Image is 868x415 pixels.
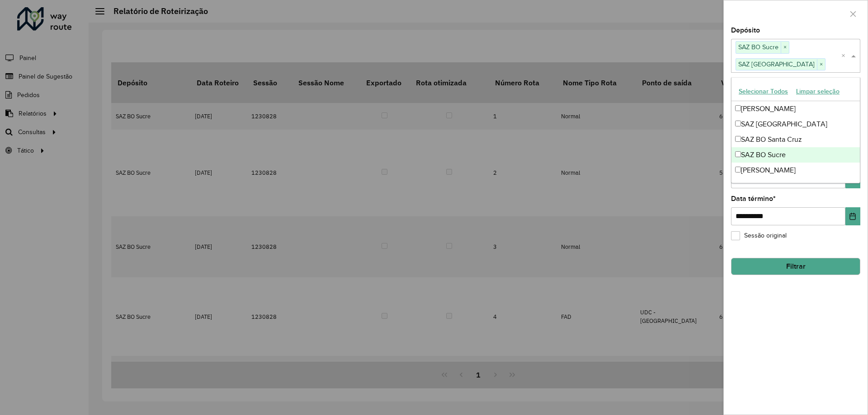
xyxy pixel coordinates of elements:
button: Filtrar [731,258,860,275]
div: SAZ [GEOGRAPHIC_DATA] [731,117,860,132]
button: Limpar seleção [792,84,844,98]
span: × [817,59,825,70]
label: Sessão original [731,231,787,240]
button: Selecionar Todos [735,84,792,98]
label: Depósito [731,25,760,36]
ng-dropdown-panel: Options list [731,77,860,183]
div: [PERSON_NAME] [731,163,860,178]
span: Clear all [841,51,849,61]
div: SAZ BO Santa Cruz [731,132,860,147]
label: Data término [731,193,776,204]
div: [PERSON_NAME] [731,101,860,117]
span: SAZ [GEOGRAPHIC_DATA] [736,59,817,70]
button: Choose Date [845,207,860,225]
span: × [781,42,789,53]
span: SAZ BO Sucre [736,42,781,52]
div: SAZ BO Sucre [731,147,860,163]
